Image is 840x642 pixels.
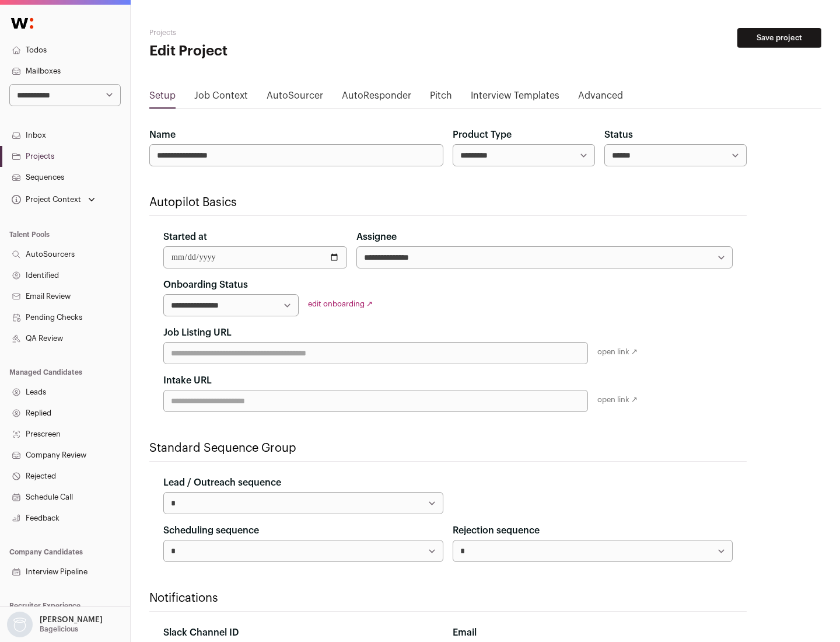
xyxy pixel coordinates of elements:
[9,195,81,204] div: Project Context
[267,89,323,107] a: AutoSourcer
[453,524,540,538] label: Rejection sequence
[149,194,747,211] h2: Autopilot Basics
[453,128,512,142] label: Product Type
[149,440,747,456] h2: Standard Sequence Group
[578,89,623,107] a: Advanced
[737,28,821,48] button: Save project
[342,89,411,107] a: AutoResponder
[163,374,212,388] label: Intake URL
[308,300,373,308] a: edit onboarding ↗
[471,89,559,107] a: Interview Templates
[163,230,207,244] label: Started at
[40,615,103,624] p: [PERSON_NAME]
[163,278,248,292] label: Onboarding Status
[149,128,176,142] label: Name
[149,590,747,606] h2: Notifications
[149,89,176,107] a: Setup
[430,89,452,107] a: Pitch
[149,42,373,61] h1: Edit Project
[9,191,97,208] button: Open dropdown
[453,626,733,640] div: Email
[7,612,33,637] img: nopic.png
[40,624,78,634] p: Bagelicious
[5,612,105,637] button: Open dropdown
[163,476,281,490] label: Lead / Outreach sequence
[5,12,40,35] img: Wellfound
[149,28,373,37] h2: Projects
[356,230,397,244] label: Assignee
[163,326,232,340] label: Job Listing URL
[163,524,259,538] label: Scheduling sequence
[194,89,248,107] a: Job Context
[163,626,239,640] label: Slack Channel ID
[604,128,633,142] label: Status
